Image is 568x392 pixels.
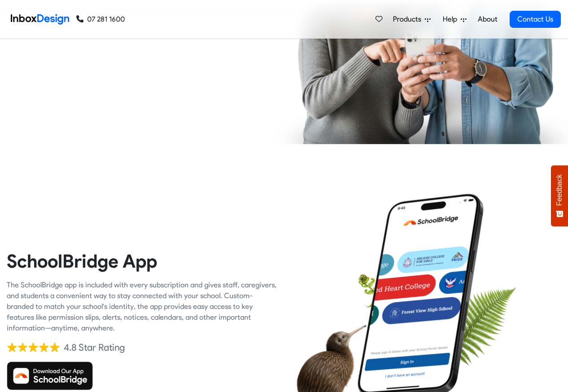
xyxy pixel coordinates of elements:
[389,10,434,28] a: Products
[64,341,125,354] div: 4.8 Star Rating
[7,361,93,390] img: Download SchoolBridge App
[76,14,125,25] a: 07 281 1600
[7,280,277,334] div: The SchoolBridge app is included with every subscription and gives staff, caregivers, and student...
[439,10,470,28] a: Help
[475,10,500,28] a: About
[555,174,564,206] span: Feedback
[393,14,425,25] span: Products
[510,11,561,28] a: Contact Us
[551,165,568,226] button: Feedback - Show survey
[443,14,461,25] span: Help
[7,250,277,273] heading: SchoolBridge App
